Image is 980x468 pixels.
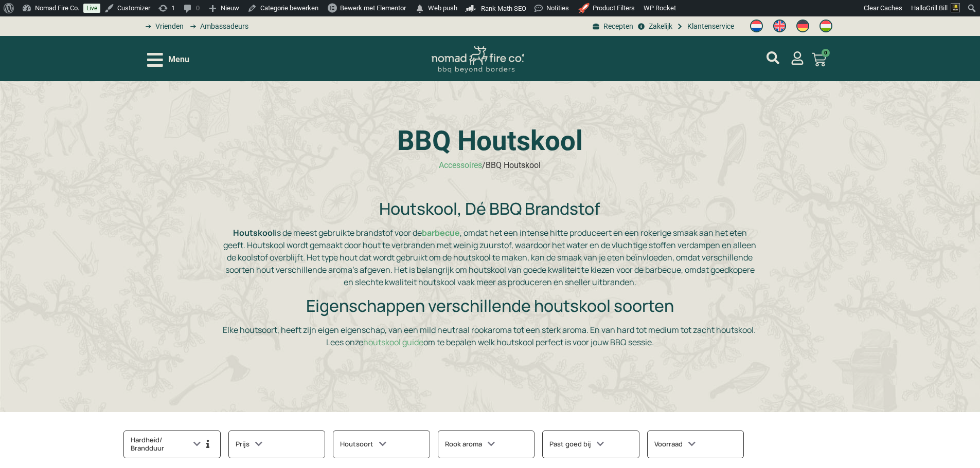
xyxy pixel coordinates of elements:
a: barbecue [422,227,460,238]
h3: Rook aroma [445,438,495,451]
a: mijn account [767,51,779,64]
h2: Eigenschappen verschillende houtskool soorten [222,296,757,315]
div: Open/Close Menu [147,51,189,69]
span: Bewerk met Elementor [340,4,406,12]
span: Grill Bill [926,4,948,12]
h3: Past goed bij [549,438,604,451]
p: is de meest gebruikte brandstof voor de , omdat het een intense hitte produceert en een rokerige ... [222,227,757,288]
a: grill bill vrienden [142,21,184,32]
h3: Voorraad [654,438,696,451]
img: Nederlands [750,20,763,32]
span: BBQ Houtskool [486,160,541,170]
span: Menu [168,53,189,66]
h3: Prijs [236,438,262,451]
a: grill bill zakeljk [636,21,672,32]
a: Switch to Hongaars [814,17,838,35]
h3: Houtsoort [340,438,386,451]
span: Zakelijk [646,21,672,32]
a: grill bill ambassadors [186,21,248,32]
h1: BBQ Houtskool [222,127,757,155]
span:  [415,2,425,16]
h2: Houtskool, Dé BBQ Brandstof [222,199,757,218]
span: Rank Math SEO [481,5,526,12]
a: grill bill klantenservice [675,21,734,32]
a: houtskool guide [363,336,423,348]
h3: Hardheid/ Brandduur [131,438,213,451]
img: Nomad Logo [432,46,524,73]
span: 0 [822,49,830,57]
a: mijn account [791,51,804,65]
span: Klantenservice [685,21,734,32]
a: Live [83,4,100,13]
span: / [482,160,486,170]
a: Switch to Engels [768,17,791,35]
span: Recepten [601,21,633,32]
span: Vrienden [153,21,184,32]
img: Engels [773,20,786,32]
a: Switch to Duits [791,17,814,35]
a: BBQ recepten [591,21,633,32]
strong: Houtskool [233,227,275,238]
img: Hongaars [819,20,832,32]
img: Duits [796,20,809,32]
a: Accessoires [439,160,482,170]
nav: breadcrumbs [439,159,541,172]
span: Ambassadeurs [198,21,248,32]
img: Avatar of Grill Bill [951,3,960,12]
p: Elke houtsoort, heeft zijn eigen eigenschap, van een mild neutraal rookaroma tot een sterk aroma.... [222,324,757,348]
a: 0 [799,46,839,73]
